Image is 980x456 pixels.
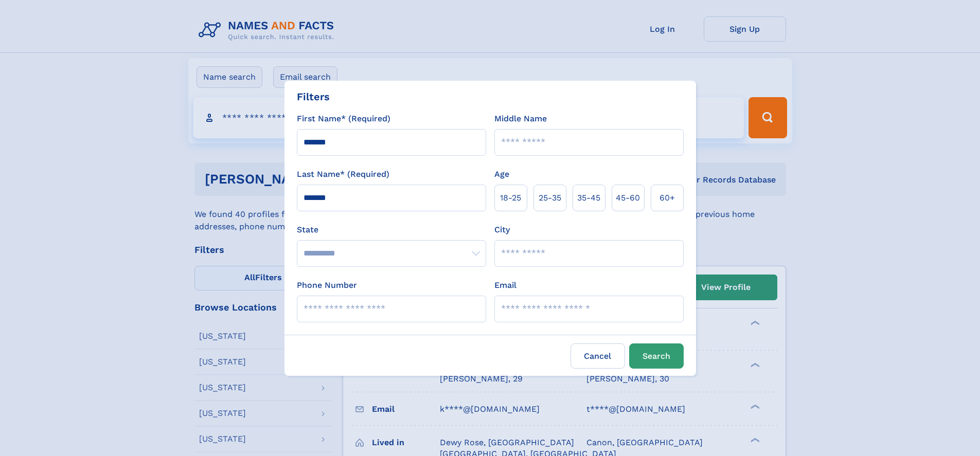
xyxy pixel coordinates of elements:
label: State [297,224,486,236]
span: 35‑45 [577,192,600,204]
span: 25‑35 [539,192,561,204]
span: 18‑25 [500,192,521,204]
span: 45‑60 [616,192,640,204]
label: Cancel [571,343,625,369]
label: First Name* (Required) [297,113,390,125]
span: 60+ [660,192,675,204]
label: Middle Name [494,113,547,125]
label: Age [494,168,509,180]
label: Email [494,279,516,291]
button: Search [629,343,684,369]
label: City [494,224,510,236]
label: Last Name* (Required) [297,168,389,180]
div: Filters [297,89,330,104]
label: Phone Number [297,279,357,291]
